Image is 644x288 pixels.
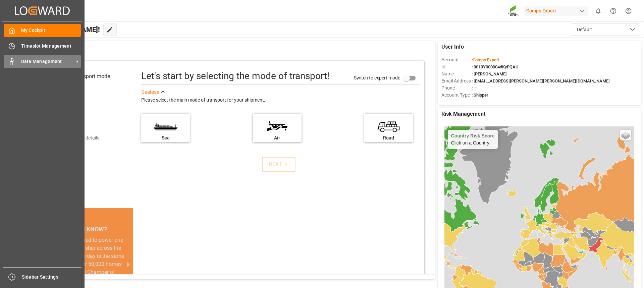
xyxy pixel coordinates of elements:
span: Account Type [441,92,472,99]
span: Timeslot Management [21,43,81,50]
div: The energy needed to power one large container ship across the ocean in a single day is the same ... [44,236,125,284]
span: Email Address [441,77,472,84]
span: Compo Expert [473,57,499,62]
div: Click on a Country [451,133,495,146]
div: Let's start by selecting the mode of transport! [141,69,329,83]
span: User Info [441,43,464,51]
span: Default [577,26,592,33]
span: : Shipper [472,93,488,98]
span: : [472,57,499,62]
span: : [EMAIL_ADDRESS][PERSON_NAME][PERSON_NAME][DOMAIN_NAME] [472,78,610,83]
button: open menu [572,23,639,36]
h4: Country Risk Score [451,133,495,138]
span: My Cockpit [21,27,81,34]
span: : 0019Y000004dKyPQAU [472,64,519,69]
span: Switch to expert mode [354,75,400,80]
span: Data Management [21,58,74,65]
div: Please select the main mode of transport for your shipment. [141,96,420,104]
span: Account [441,56,472,63]
a: My Cockpit [4,24,81,37]
span: Sidebar Settings [22,274,82,281]
a: Timeslot Management [4,39,81,52]
div: NEXT [269,160,289,168]
span: Id [441,63,472,70]
div: Sea [145,134,186,141]
span: Risk Management [441,110,485,118]
span: Name [441,70,472,77]
button: NEXT [262,157,296,172]
div: Road [368,134,410,141]
span: Phone [441,84,472,92]
div: DID YOU KNOW? [36,222,133,236]
span: : [PERSON_NAME] [472,71,507,76]
a: Layers [620,130,631,140]
div: See less [141,88,159,96]
div: Air [256,134,298,141]
span: Hello [PERSON_NAME]! [28,23,100,36]
span: : — [472,85,477,91]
